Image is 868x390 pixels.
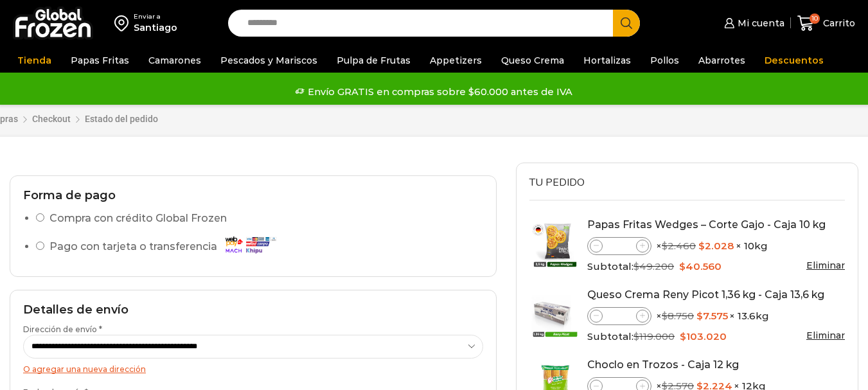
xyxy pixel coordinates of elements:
[49,236,283,258] label: Pago con tarjeta o transferencia
[820,17,855,30] span: Carrito
[142,48,208,73] a: Camarones
[806,260,845,271] a: Eliminar
[696,310,703,322] span: $
[587,330,845,344] div: Subtotal:
[662,240,696,252] bdi: 2.460
[633,330,639,342] span: $
[698,240,705,252] span: $
[806,330,845,341] a: Eliminar
[680,330,686,342] span: $
[679,260,686,272] span: $
[64,48,136,73] a: Papas Fritas
[662,310,668,322] span: $
[587,288,824,301] a: Queso Crema Reny Picot 1,36 kg - Caja 13,6 kg
[734,17,784,30] span: Mi cuenta
[662,240,668,252] span: $
[330,48,417,73] a: Pulpa de Frutas
[662,310,694,322] bdi: 8.750
[680,330,727,342] bdi: 103.020
[698,240,734,252] bdi: 2.028
[23,324,483,359] label: Dirección de envío *
[221,233,279,256] img: Pago con tarjeta o transferencia
[23,335,483,359] select: Dirección de envío *
[758,48,830,73] a: Descuentos
[633,330,675,342] bdi: 119.000
[603,238,636,254] input: Product quantity
[214,48,324,73] a: Pescados y Mariscos
[423,48,488,73] a: Appetizers
[679,260,722,272] bdi: 40.560
[577,48,637,73] a: Hortalizas
[587,260,845,274] div: Subtotal:
[49,209,227,228] label: Compra con crédito Global Frozen
[692,48,752,73] a: Abarrotes
[587,307,845,325] div: × × 13.6kg
[11,48,58,73] a: Tienda
[721,10,784,36] a: Mi cuenta
[23,364,146,374] a: O agregar una nueva dirección
[613,10,640,37] button: Search button
[644,48,686,73] a: Pollos
[114,12,134,34] img: address-field-icon.svg
[587,218,826,231] a: Papas Fritas Wedges – Corte Gajo - Caja 10 kg
[587,359,739,371] a: Choclo en Trozos - Caja 12 kg
[529,175,585,190] span: Tu pedido
[495,48,571,73] a: Queso Crema
[797,8,855,39] a: 10 Carrito
[134,21,177,34] div: Santiago
[587,237,845,255] div: × × 10kg
[810,13,820,24] span: 10
[603,308,636,324] input: Product quantity
[23,303,483,317] h2: Detalles de envío
[633,260,674,272] bdi: 49.200
[633,260,639,272] span: $
[696,310,728,322] bdi: 7.575
[134,12,177,21] div: Enviar a
[23,189,483,203] h2: Forma de pago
